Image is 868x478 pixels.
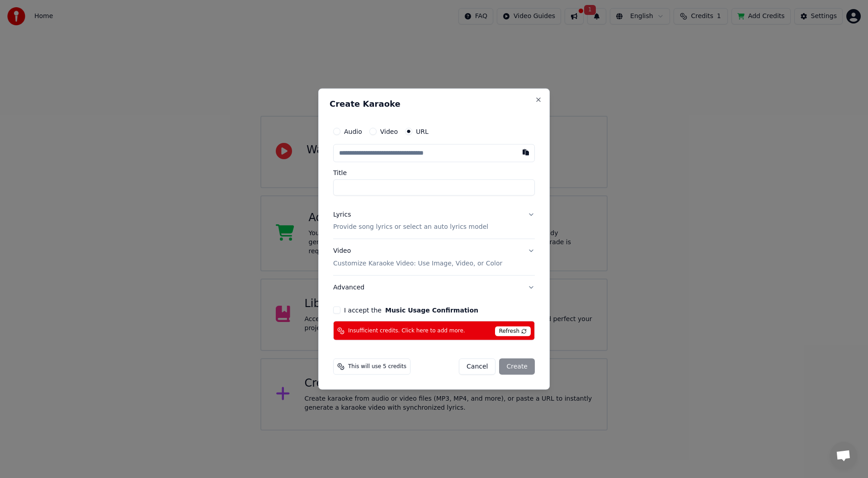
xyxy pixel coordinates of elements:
button: I accept the [385,307,478,313]
div: Video [333,246,502,268]
button: VideoCustomize Karaoke Video: Use Image, Video, or Color [333,239,535,275]
p: Provide song lyrics or select an auto lyrics model [333,222,488,232]
label: Video [380,128,398,134]
button: Advanced [333,276,535,299]
div: Lyrics [333,210,351,219]
p: Customize Karaoke Video: Use Image, Video, or Color [333,259,502,268]
span: Refresh [495,327,531,336]
label: Audio [344,128,362,134]
label: Title [333,169,535,175]
span: This will use 5 credits [348,363,406,370]
label: URL [416,128,429,134]
h2: Create Karaoke [330,99,538,108]
button: Cancel [459,359,495,375]
button: LyricsProvide song lyrics or select an auto lyrics model [333,203,535,239]
span: Insufficient credits. Click here to add more. [348,327,465,334]
label: I accept the [344,307,478,313]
